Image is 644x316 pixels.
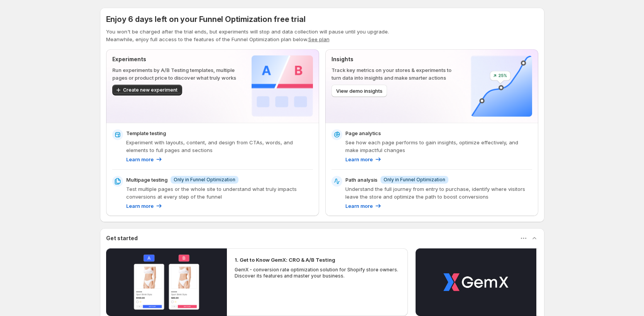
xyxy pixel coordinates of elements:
p: Template testing [126,129,166,137]
img: Experiments [252,55,313,117]
a: Learn more [345,155,382,163]
span: View demo insights [336,87,382,95]
p: Understand the full journey from entry to purchase, identify where visitors leave the store and o... [345,185,532,201]
h2: 1. Get to Know GemX: CRO & A/B Testing [235,256,335,264]
p: Path analysis [345,176,377,184]
p: Test multiple pages or the whole site to understand what truly impacts conversions at every step ... [126,185,313,201]
p: Experiment with layouts, content, and design from CTAs, words, and elements to full pages and sec... [126,139,313,154]
p: Learn more [345,155,373,163]
span: Create new experiment [123,87,177,93]
p: Run experiments by A/B Testing templates, multiple pages or product price to discover what truly ... [112,66,239,82]
button: Play video [416,248,536,316]
p: Learn more [126,155,154,163]
p: Insights [331,55,458,63]
button: See plan [308,36,330,42]
span: Only in Funnel Optimization [174,177,235,183]
p: Meanwhile, enjoy full access to the features of the Funnel Optimization plan below. [106,35,538,43]
p: Page analytics [345,129,381,137]
p: You won't be charged after the trial ends, but experiments will stop and data collection will pau... [106,28,538,35]
span: Enjoy 6 days left on your Funnel Optimization free trial [106,15,306,24]
p: GemX - conversion rate optimization solution for Shopify store owners. Discover its features and ... [235,267,401,279]
a: Learn more [345,202,382,210]
p: Track key metrics on your stores & experiments to turn data into insights and make smarter actions [331,66,458,82]
p: Learn more [345,202,373,210]
p: See how each page performs to gain insights, optimize effectively, and make impactful changes [345,139,532,154]
button: Create new experiment [112,85,182,95]
p: Multipage testing [126,176,167,184]
p: Experiments [112,55,239,63]
button: Play video [106,248,227,316]
a: Learn more [126,202,163,210]
a: Learn more [126,155,163,163]
button: View demo insights [331,85,387,97]
span: Only in Funnel Optimization [384,177,445,183]
h3: Get started [106,234,138,242]
p: Learn more [126,202,154,210]
img: Insights [471,55,532,117]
